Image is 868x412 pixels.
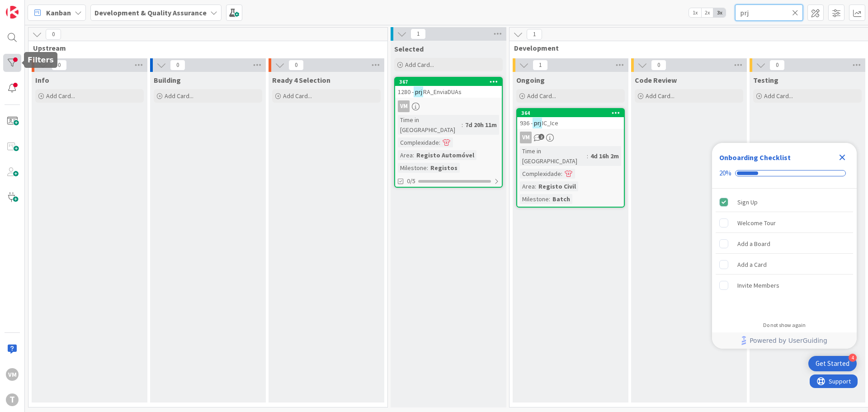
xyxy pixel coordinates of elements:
[520,194,549,204] div: Milestone
[737,218,776,228] div: Welcome Tour
[398,150,413,160] div: Area
[405,61,434,69] span: Add Card...
[154,76,181,85] span: Building
[517,109,624,129] div: 364936 -prjIC_Ice
[716,275,853,295] div: Invite Members is incomplete.
[6,6,19,19] img: Visit kanbanzone.com
[516,108,625,208] a: 364936 -prjIC_IceVMTime in [GEOGRAPHIC_DATA]:4d 16h 2mComplexidade:Area:Registo CivilMilestone:Batch
[716,213,853,233] div: Welcome Tour is incomplete.
[520,169,561,179] div: Complexidade
[533,118,542,128] mark: prj
[395,100,502,112] div: VM
[651,60,666,71] span: 0
[427,163,428,173] span: :
[428,163,460,173] div: Registos
[712,143,857,349] div: Checklist Container
[414,150,476,160] div: Registo Automóvel
[414,86,423,97] mark: prj
[716,234,853,254] div: Add a Board is incomplete.
[719,152,791,163] div: Onboarding Checklist
[587,151,588,161] span: :
[701,8,713,17] span: 2x
[394,44,424,53] span: Selected
[28,56,54,64] h5: Filters
[737,197,758,208] div: Sign Up
[520,132,532,143] div: VM
[413,150,414,160] span: :
[542,119,558,127] span: IC_Ice
[533,60,548,71] span: 1
[165,92,193,100] span: Add Card...
[520,146,587,166] div: Time in [GEOGRAPHIC_DATA]
[635,76,677,85] span: Code Review
[713,8,726,17] span: 3x
[462,120,463,130] span: :
[517,132,624,143] div: VM
[716,192,853,212] div: Sign Up is complete.
[6,393,19,406] div: T
[520,119,533,127] span: 936 -
[33,43,376,52] span: Upstream
[46,7,71,18] span: Kanban
[712,189,857,316] div: Checklist items
[735,5,803,21] input: Quick Filter...
[170,60,185,71] span: 0
[527,29,542,40] span: 1
[764,92,793,100] span: Add Card...
[398,137,439,147] div: Complexidade
[398,163,427,173] div: Milestone
[527,92,556,100] span: Add Card...
[19,1,41,12] span: Support
[395,78,502,86] div: 367
[737,280,779,291] div: Invite Members
[816,359,849,368] div: Get Started
[52,60,67,71] span: 0
[521,110,624,116] div: 364
[410,28,426,39] span: 1
[35,76,49,85] span: Info
[398,115,462,135] div: Time in [GEOGRAPHIC_DATA]
[407,176,415,186] span: 0/5
[849,354,857,362] div: 4
[6,368,19,381] div: VM
[538,134,544,140] span: 2
[719,169,849,177] div: Checklist progress: 20%
[399,79,502,85] div: 367
[517,109,624,117] div: 364
[689,8,701,17] span: 1x
[520,181,535,191] div: Area
[646,92,675,100] span: Add Card...
[398,100,410,112] div: VM
[717,332,852,349] a: Powered by UserGuiding
[535,181,536,191] span: :
[769,60,785,71] span: 0
[719,169,731,177] div: 20%
[272,76,330,85] span: Ready 4 Selection
[835,150,849,165] div: Close Checklist
[737,238,770,249] div: Add a Board
[94,8,207,17] b: Development & Quality Assurance
[737,259,767,270] div: Add a Card
[394,77,503,188] a: 3671280 -prjRA_EnviaDUAsVMTime in [GEOGRAPHIC_DATA]:7d 20h 11mComplexidade:Area:Registo Automóvel...
[288,60,304,71] span: 0
[550,194,572,204] div: Batch
[549,194,550,204] span: :
[536,181,578,191] div: Registo Civil
[46,29,61,40] span: 0
[46,92,75,100] span: Add Card...
[516,76,545,85] span: Ongoing
[395,78,502,98] div: 3671280 -prjRA_EnviaDUAs
[712,332,857,349] div: Footer
[763,322,806,329] div: Do not show again
[716,255,853,275] div: Add a Card is incomplete.
[588,151,621,161] div: 4d 16h 2m
[750,335,827,346] span: Powered by UserGuiding
[283,92,312,100] span: Add Card...
[753,76,778,85] span: Testing
[423,88,462,96] span: RA_EnviaDUAs
[439,137,440,147] span: :
[398,88,414,96] span: 1280 -
[561,169,562,179] span: :
[808,356,857,371] div: Open Get Started checklist, remaining modules: 4
[463,120,499,130] div: 7d 20h 11m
